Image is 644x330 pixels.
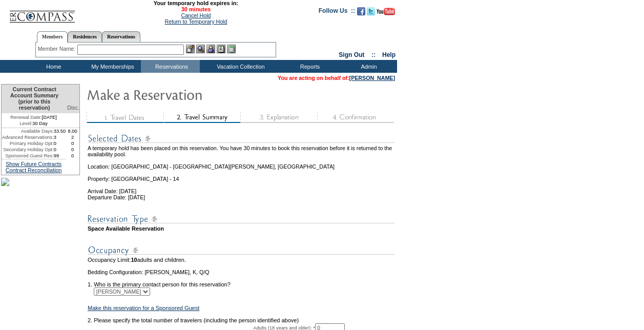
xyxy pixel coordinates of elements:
[196,45,205,53] img: View
[88,213,395,225] img: subTtlResType.gif
[338,60,397,73] td: Admin
[278,75,395,81] span: You are acting on behalf of:
[131,257,137,263] span: 10
[6,161,61,167] a: Show Future Contracts
[54,134,66,140] td: 3
[66,128,79,134] td: 8.00
[165,18,227,25] a: Return to Temporary Hold
[54,147,66,153] td: 0
[10,114,41,120] span: Renewal Date:
[67,105,79,111] span: Disc.
[54,153,66,159] td: 99
[357,7,365,15] img: Become our fan on Facebook
[82,60,141,73] td: My Memberships
[181,12,211,18] a: Cancel Hold
[88,182,395,194] td: Arrival Date: [DATE]
[9,2,75,23] img: Compass Home
[6,167,62,173] a: Contract Reconciliation
[367,7,375,15] img: Follow us on Twitter
[349,75,395,81] a: [PERSON_NAME]
[371,51,376,58] span: ::
[377,8,395,15] img: Subscribe to our YouTube Channel
[88,317,395,323] td: 2. Please specify the total number of travelers (including the person identified above)
[317,112,394,123] img: step4_state1.gif
[357,10,365,16] a: Become our fan on Facebook
[68,31,102,42] a: Residences
[141,60,200,73] td: Reservations
[2,147,54,153] td: Secondary Holiday Opt:
[319,6,355,18] td: Follow Us ::
[19,120,32,127] span: Level:
[2,85,66,113] td: Current Contract Account Summary (prior to this reservation)
[88,132,395,145] img: subTtlSelectedDates.gif
[227,45,236,53] img: b_calculator.gif
[1,178,9,186] img: Shot-16-047.jpg
[66,140,79,147] td: 0
[2,140,54,147] td: Primary Holiday Opt:
[186,45,195,53] img: b_edit.gif
[88,170,395,182] td: Property: [GEOGRAPHIC_DATA] - 14
[163,112,240,123] img: step2_state2.gif
[2,128,54,134] td: Available Days:
[66,153,79,159] td: 0
[37,31,68,43] a: Members
[240,112,317,123] img: step3_state1.gif
[88,305,199,311] a: Make this reservation for a Sponsored Guest
[87,112,163,123] img: step1_state3.gif
[206,45,215,53] img: Impersonate
[88,269,395,275] td: Bedding Configuration: [PERSON_NAME], K, Q/Q
[88,244,395,257] img: subTtlOccupancy.gif
[88,145,395,157] td: A temporary hold has been placed on this reservation. You have 30 minutes to book this reservatio...
[23,60,82,73] td: Home
[279,60,338,73] td: Reports
[217,45,225,53] img: Reservations
[88,194,395,200] td: Departure Date: [DATE]
[2,113,66,120] td: [DATE]
[382,51,396,58] a: Help
[339,51,364,58] a: Sign Out
[54,128,66,134] td: 33.50
[38,45,77,53] div: Member Name:
[367,10,375,16] a: Follow us on Twitter
[88,257,395,263] td: Occupancy Limit: adults and children.
[102,31,140,42] a: Reservations
[200,60,279,73] td: Vacation Collection
[2,120,66,128] td: 30 Day
[66,134,79,140] td: 2
[2,153,54,159] td: Sponsored Guest Res:
[88,225,395,232] td: Space Available Reservation
[80,6,311,12] span: 30 minutes
[88,157,395,170] td: Location: [GEOGRAPHIC_DATA] - [GEOGRAPHIC_DATA][PERSON_NAME], [GEOGRAPHIC_DATA]
[2,134,54,140] td: Advanced Reservations:
[88,275,395,287] td: 1. Who is the primary contact person for this reservation?
[377,10,395,16] a: Subscribe to our YouTube Channel
[54,140,66,147] td: 0
[87,84,292,105] img: Make Reservation
[66,147,79,153] td: 0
